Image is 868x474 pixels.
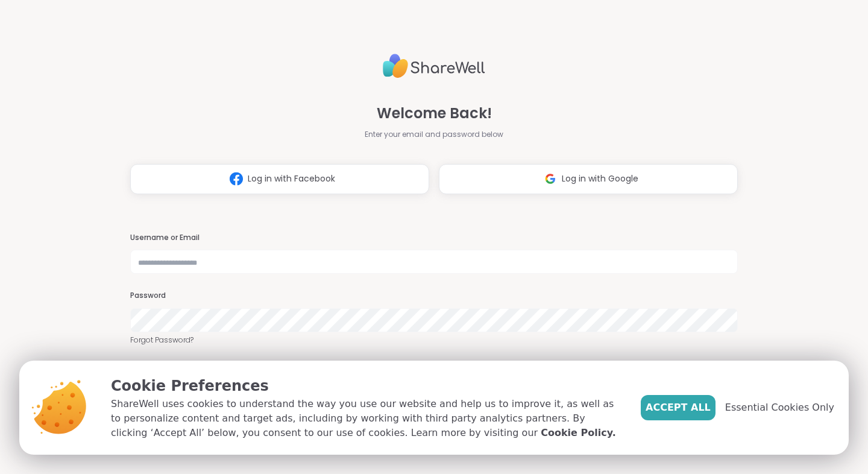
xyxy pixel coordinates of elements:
img: ShareWell Logomark [225,168,248,190]
span: Accept All [646,400,711,415]
span: Essential Cookies Only [725,400,834,415]
p: Cookie Preferences [111,375,621,397]
a: Forgot Password? [130,335,738,346]
span: Log in with Google [562,172,638,185]
span: Enter your email and password below [365,129,503,140]
img: ShareWell Logo [383,49,485,83]
h3: Password [130,291,738,301]
img: ShareWell Logomark [539,168,562,190]
button: Log in with Facebook [130,164,429,194]
p: ShareWell uses cookies to understand the way you use our website and help us to improve it, as we... [111,397,621,440]
a: Cookie Policy. [541,426,615,440]
span: Log in with Facebook [248,172,335,185]
span: Welcome Back! [377,103,492,124]
button: Accept All [641,395,715,420]
button: Log in with Google [439,164,738,194]
h3: Username or Email [130,233,738,243]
